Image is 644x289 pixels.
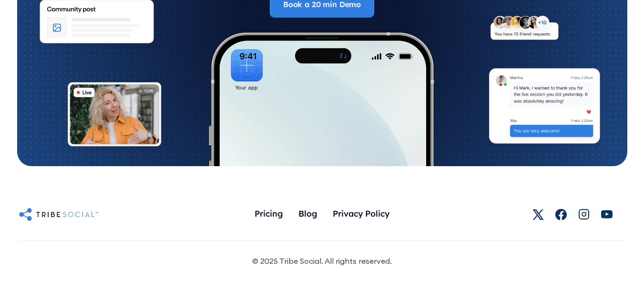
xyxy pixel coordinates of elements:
img: An illustration of chat [480,62,609,155]
a: Pricing [247,204,291,225]
img: Untitled UI logotext [19,207,98,222]
a: Untitled UI logotext [19,207,112,222]
div: Blog [298,208,317,219]
a: Privacy Policy [325,204,397,225]
div: Privacy Policy [333,208,389,219]
a: Blog [291,204,325,225]
div: Pricing [255,208,283,219]
div: © 2025 Tribe Social. All rights reserved. [252,256,392,266]
img: An illustration of New friends requests [482,10,566,50]
img: An illustration of Live video [60,76,169,156]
